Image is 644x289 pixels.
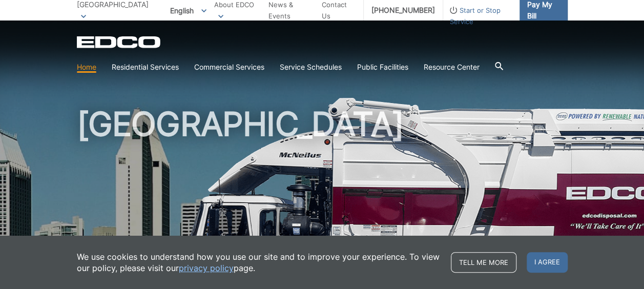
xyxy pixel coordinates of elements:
[527,252,568,273] span: I agree
[77,36,162,48] a: EDCD logo. Return to the homepage.
[424,61,480,73] a: Resource Center
[194,61,264,73] a: Commercial Services
[162,2,214,19] span: English
[112,61,179,73] a: Residential Services
[77,251,441,274] p: We use cookies to understand how you use our site and to improve your experience. To view our pol...
[179,262,234,274] a: privacy policy
[357,61,408,73] a: Public Facilities
[451,252,516,273] a: Tell me more
[77,61,96,73] a: Home
[280,61,342,73] a: Service Schedules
